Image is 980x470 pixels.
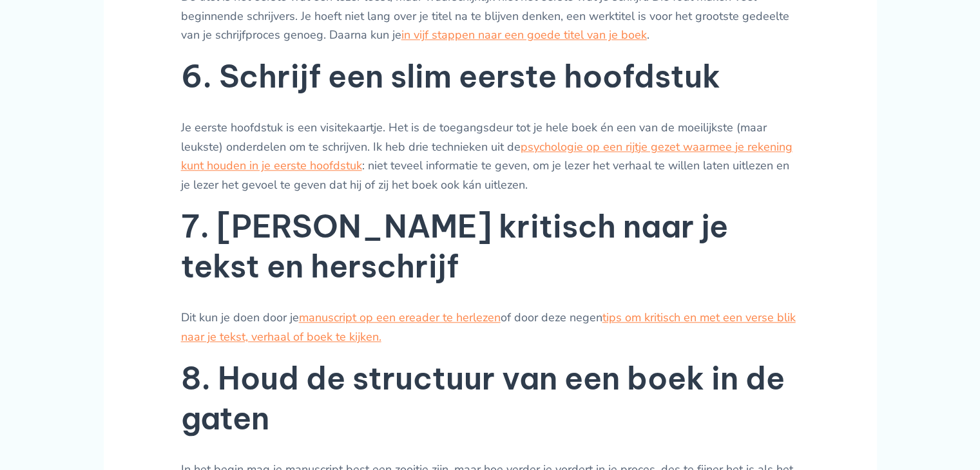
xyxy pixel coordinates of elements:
a: manuscript op een ereader te herlezen [299,310,501,325]
p: Dit kun je doen door je of door deze negen [181,308,800,346]
h2: 6. Schrijf een slim eerste hoofdstuk [181,57,800,97]
h2: 7. [PERSON_NAME] kritisch naar je tekst en herschrijf [181,207,800,287]
p: Je eerste hoofdstuk is een visitekaartje. Het is de toegangsdeur tot je hele boek én een van de m... [181,118,800,195]
a: tips om kritisch en met een verse blik naar je tekst, verhaal of boek te kijken. [181,310,796,344]
h2: 8. Houd de structuur van een boek in de gaten [181,359,800,439]
a: in vijf stappen naar een goede titel van je boek [401,27,647,42]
